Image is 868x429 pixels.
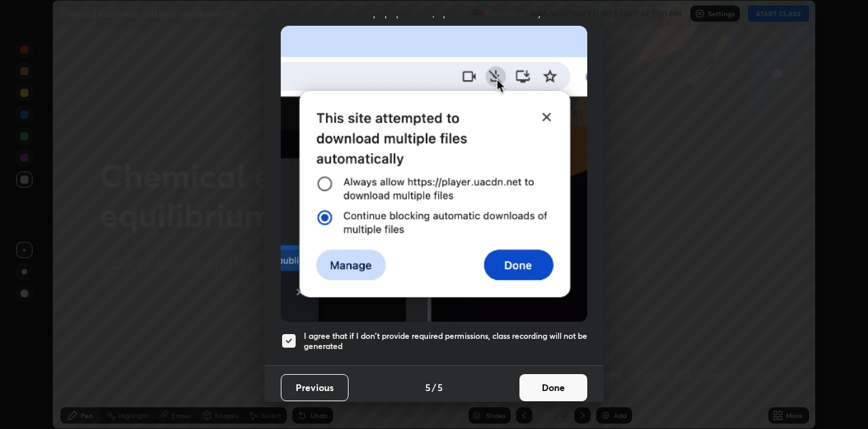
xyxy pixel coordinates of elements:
button: Done [519,374,587,401]
h4: 5 [425,380,431,394]
button: Previous [281,374,349,401]
h4: 5 [437,380,443,394]
h5: I agree that if I don't provide required permissions, class recording will not be generated [304,331,587,352]
img: downloads-permission-blocked.gif [281,26,587,322]
h4: / [432,380,436,394]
